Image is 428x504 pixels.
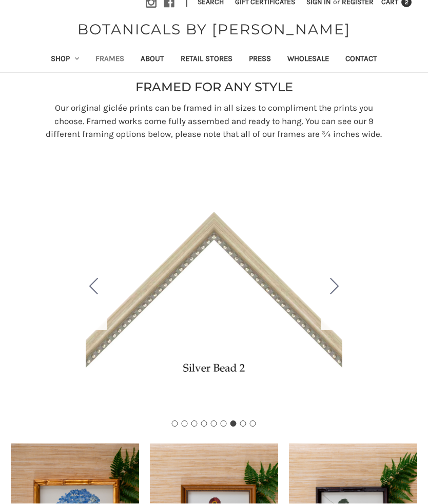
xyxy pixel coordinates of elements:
button: Go to slide 1 [172,421,178,427]
button: Go to slide 6 [221,421,227,427]
a: About [132,48,172,73]
a: Contact [337,48,385,73]
button: Go to slide 3 [191,421,198,427]
button: Go to slide 7 [230,421,237,427]
a: Frames [87,48,132,73]
button: Go to slide 8 [240,421,246,427]
a: Wholesale [279,48,337,73]
button: Go to slide 2 [182,421,188,427]
a: Press [241,48,279,73]
p: FRAMED FOR ANY STYLE [135,78,293,97]
button: Go to slide 6 [81,245,107,331]
a: Shop [43,48,88,73]
p: Our original giclée prints can be framed in all sizes to compliment the prints you choose. Framed... [41,102,387,142]
button: Go to slide 5 [211,421,217,427]
button: Go to slide 4 [201,421,207,427]
button: Go to slide 8 [321,245,347,331]
button: Go to slide 9 [250,421,256,427]
a: BOTANICALS BY [PERSON_NAME] [72,19,356,41]
a: Retail Stores [172,48,241,73]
